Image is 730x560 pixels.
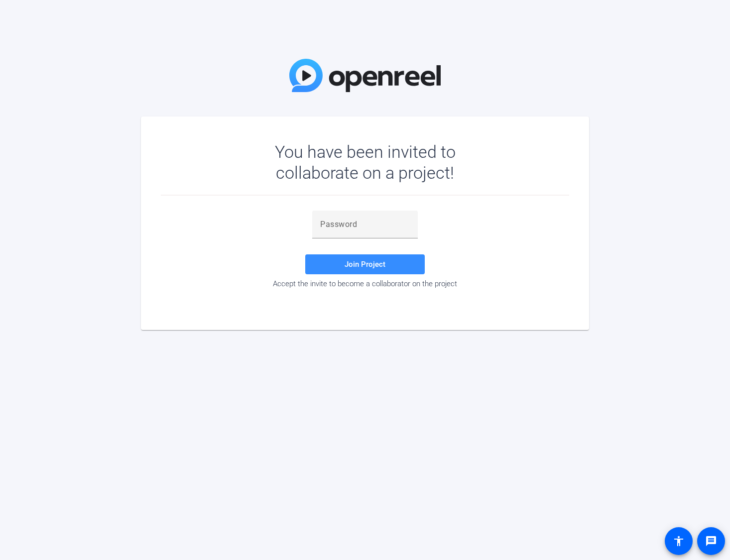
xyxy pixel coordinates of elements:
[705,535,717,547] mat-icon: message
[161,279,569,288] div: Accept the invite to become a collaborator on the project
[673,535,685,547] mat-icon: accessibility
[320,219,410,230] input: Password
[289,59,441,92] img: OpenReel Logo
[345,260,385,269] span: Join Project
[305,254,425,274] button: Join Project
[246,141,485,183] div: You have been invited to collaborate on a project!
